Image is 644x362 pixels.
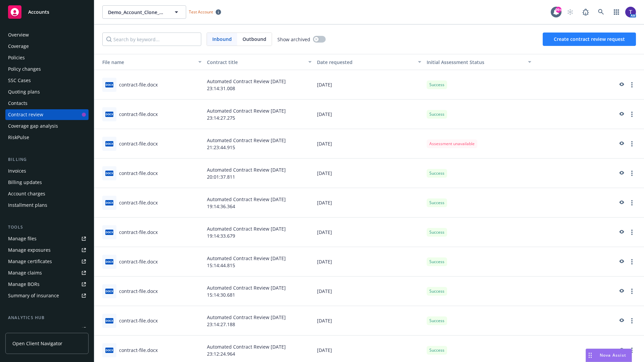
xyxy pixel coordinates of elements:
[119,288,158,295] div: contract-file.docx
[102,5,186,19] button: Demo_Account_Clone_QA_CR_Tests_Client
[617,169,625,177] a: preview
[5,188,89,199] a: Account charges
[586,349,594,362] div: Drag to move
[5,75,89,86] a: SSC Cases
[628,169,636,177] a: more
[543,33,636,46] button: Create contract review request
[105,82,113,87] span: docx
[5,267,89,278] a: Manage claims
[5,324,89,335] a: Loss summary generator
[429,200,444,206] span: Success
[8,75,31,86] div: SSC Cases
[617,228,625,236] a: preview
[5,279,89,290] a: Manage BORs
[429,82,444,88] span: Success
[314,218,424,247] div: [DATE]
[617,317,625,325] a: preview
[8,52,25,63] div: Policies
[8,132,29,143] div: RiskPulse
[314,159,424,188] div: [DATE]
[8,245,51,255] div: Manage exposures
[5,109,89,120] a: Contract review
[105,200,113,205] span: docx
[204,247,314,277] div: Automated Contract Review [DATE] 15:14:44.815
[429,229,444,235] span: Success
[119,140,158,147] div: contract-file.docx
[5,29,89,40] a: Overview
[617,81,625,89] a: preview
[610,5,623,19] a: Switch app
[5,3,89,21] a: Accounts
[429,141,475,147] span: Assessment unavailable
[563,5,577,19] a: Start snowing
[429,318,444,324] span: Success
[8,64,41,74] div: Policy changes
[5,52,89,63] a: Policies
[429,259,444,265] span: Success
[617,199,625,207] a: preview
[628,258,636,266] a: more
[5,224,89,231] div: Tools
[5,314,89,321] div: Analytics hub
[8,279,40,290] div: Manage BORs
[8,233,37,244] div: Manage files
[625,7,636,17] img: photo
[119,347,158,354] div: contract-file.docx
[97,59,194,66] div: File name
[628,199,636,207] a: more
[314,129,424,159] div: [DATE]
[586,349,632,362] button: Nova Assist
[617,258,625,266] a: preview
[204,129,314,159] div: Automated Contract Review [DATE] 21:23:44.915
[427,59,484,65] span: Initial Assessment Status
[105,230,113,235] span: docx
[5,200,89,210] a: Installment plans
[554,36,625,42] span: Create contract review request
[314,100,424,129] div: [DATE]
[212,36,232,43] span: Inbound
[119,111,158,118] div: contract-file.docx
[5,245,89,255] span: Manage exposures
[186,8,224,15] span: Test Account
[207,59,304,66] div: Contract title
[102,33,201,46] input: Search by keyword...
[429,170,444,176] span: Success
[105,348,113,353] span: docx
[628,317,636,325] a: more
[628,81,636,89] a: more
[5,177,89,188] a: Billing updates
[314,70,424,100] div: [DATE]
[314,188,424,218] div: [DATE]
[8,109,43,120] div: Contract review
[277,36,310,43] span: Show archived
[8,121,58,131] div: Coverage gap analysis
[628,346,636,354] a: more
[8,29,29,40] div: Overview
[5,41,89,52] a: Coverage
[8,324,64,335] div: Loss summary generator
[628,110,636,118] a: more
[617,110,625,118] a: preview
[204,159,314,188] div: Automated Contract Review [DATE] 20:01:37.811
[105,259,113,264] span: docx
[617,346,625,354] a: preview
[628,287,636,295] a: more
[204,306,314,336] div: Automated Contract Review [DATE] 23:14:27.188
[243,36,266,43] span: Outbound
[628,228,636,236] a: more
[5,233,89,244] a: Manage files
[8,98,28,109] div: Contacts
[314,247,424,277] div: [DATE]
[97,59,194,66] div: Toggle SortBy
[5,86,89,97] a: Quoting plans
[119,258,158,265] div: contract-file.docx
[5,98,89,109] a: Contacts
[429,288,444,294] span: Success
[189,9,213,15] span: Test Account
[429,111,444,117] span: Success
[204,100,314,129] div: Automated Contract Review [DATE] 23:14:27.275
[8,200,47,210] div: Installment plans
[314,306,424,336] div: [DATE]
[8,256,52,267] div: Manage certificates
[207,33,237,46] span: Inbound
